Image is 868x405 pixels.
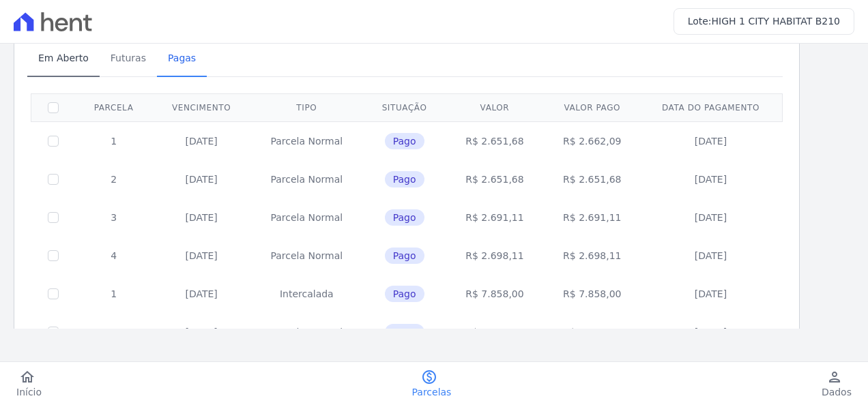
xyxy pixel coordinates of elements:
[641,313,781,351] td: [DATE]
[421,369,437,385] i: paid
[152,121,250,160] td: [DATE]
[75,237,152,275] td: 4
[250,237,363,275] td: Parcela Normal
[48,174,59,185] input: Só é possível selecionar pagamentos em aberto
[363,93,446,121] th: Situação
[16,385,42,399] span: Início
[822,385,852,399] span: Dados
[805,369,868,399] a: personDados
[543,160,641,198] td: R$ 2.651,68
[152,313,250,351] td: [DATE]
[250,121,363,160] td: Parcela Normal
[19,369,35,385] i: home
[543,275,641,313] td: R$ 7.858,00
[446,198,544,237] td: R$ 2.691,11
[75,275,152,313] td: 1
[250,275,363,313] td: Intercalada
[396,369,468,399] a: paidParcelas
[543,313,641,351] td: R$ 2.724,01
[27,42,100,77] a: Em Aberto
[250,313,363,351] td: Parcela Normal
[385,133,424,149] span: Pago
[543,121,641,160] td: R$ 2.662,09
[385,247,424,264] span: Pago
[152,93,250,121] th: Vencimento
[30,44,97,72] span: Em Aberto
[48,327,59,337] input: Só é possível selecionar pagamentos em aberto
[48,288,59,299] input: Só é possível selecionar pagamentos em aberto
[446,313,544,351] td: R$ 2.724,01
[250,198,363,237] td: Parcela Normal
[826,369,843,385] i: person
[75,121,152,160] td: 1
[385,209,424,226] span: Pago
[250,93,363,121] th: Tipo
[641,160,781,198] td: [DATE]
[157,42,207,77] a: Pagas
[543,198,641,237] td: R$ 2.691,11
[48,136,59,147] input: Só é possível selecionar pagamentos em aberto
[250,160,363,198] td: Parcela Normal
[48,250,59,261] input: Só é possível selecionar pagamentos em aberto
[641,275,781,313] td: [DATE]
[385,286,424,302] span: Pago
[446,237,544,275] td: R$ 2.698,11
[75,93,152,121] th: Parcela
[641,198,781,237] td: [DATE]
[712,16,840,27] span: HIGH 1 CITY HABITAT B210
[688,14,840,29] h3: Lote:
[543,93,641,121] th: Valor pago
[641,121,781,160] td: [DATE]
[152,160,250,198] td: [DATE]
[412,385,452,399] span: Parcelas
[641,93,781,121] th: Data do pagamento
[48,212,59,223] input: Só é possível selecionar pagamentos em aberto
[543,237,641,275] td: R$ 2.698,11
[446,160,544,198] td: R$ 2.651,68
[446,275,544,313] td: R$ 7.858,00
[160,44,204,72] span: Pagas
[446,121,544,160] td: R$ 2.651,68
[75,198,152,237] td: 3
[641,237,781,275] td: [DATE]
[152,198,250,237] td: [DATE]
[75,313,152,351] td: 5
[152,237,250,275] td: [DATE]
[102,44,154,72] span: Futuras
[100,42,157,77] a: Futuras
[446,93,544,121] th: Valor
[385,324,424,340] span: Pago
[75,160,152,198] td: 2
[385,171,424,187] span: Pago
[152,275,250,313] td: [DATE]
